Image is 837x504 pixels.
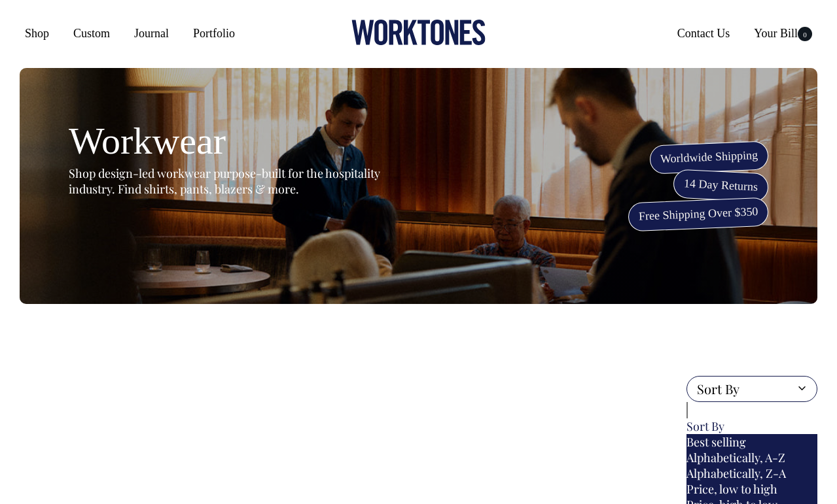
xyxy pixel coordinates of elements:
span: Free Shipping Over $350 [628,197,769,232]
span: 14 Day Returns [673,169,769,203]
span: Sort By [697,381,739,397]
div: Sort By [686,418,817,434]
span: Worldwide Shipping [649,141,769,174]
div: Alphabetically, Z-A [686,465,817,481]
div: Alphabetically, A-Z [686,450,817,465]
span: Shop design-led workwear purpose-built for the hospitality industry. Find shirts, pants, blazers ... [69,165,380,197]
div: Best selling [686,434,817,450]
a: Journal [129,22,174,45]
a: Portfolio [188,22,240,45]
a: Custom [68,22,115,45]
a: Shop [20,22,54,45]
a: Contact Us [672,22,736,45]
h1: Workwear [69,120,396,162]
a: Your Bill0 [749,22,817,45]
span: 0 [798,27,812,41]
div: Price, low to high [686,481,817,497]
